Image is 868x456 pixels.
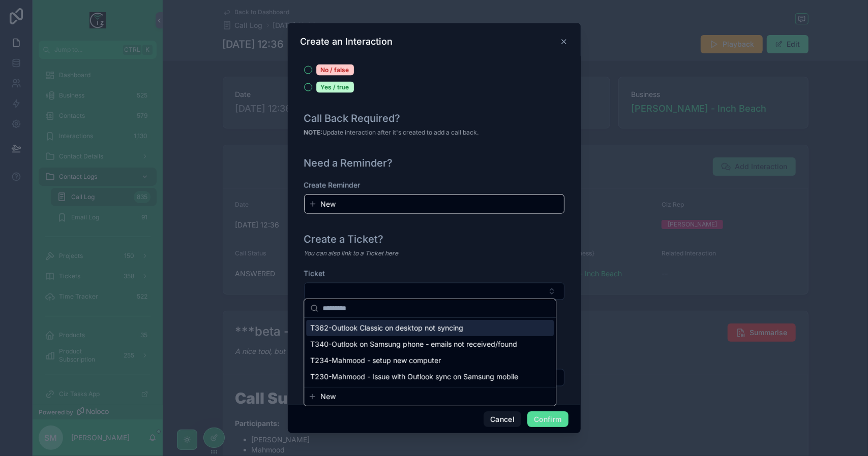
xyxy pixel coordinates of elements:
span: T230-Mahmood - Issue with Outlook sync on Samsung mobile [310,372,518,382]
span: Update interaction after it's created to add a call back. [304,128,479,137]
button: New [309,199,560,209]
div: Suggestions [304,318,556,387]
span: T362-Outlook Classic on desktop not syncing [310,323,463,333]
span: Create Reminder [304,181,361,189]
h3: Create an Interaction [301,36,393,48]
h1: Call Back Required? [304,111,401,125]
span: T340-Outlook on Samsung phone - emails not received/found [310,339,517,349]
button: Cancel [484,411,521,428]
h1: Create a Ticket? [304,232,384,246]
span: Ticket [304,269,325,278]
span: New [320,392,336,402]
em: You can also link to a Ticket here [304,249,399,257]
button: Confirm [527,411,568,428]
strong: NOTE: [304,128,323,136]
span: New [321,199,336,209]
div: No / false [316,64,354,76]
h1: Need a Reminder? [304,156,393,170]
div: Yes / true [316,82,354,93]
span: T234-Mahmood - setup new computer [310,355,441,366]
button: Select Button [304,283,564,300]
button: New [308,392,552,402]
